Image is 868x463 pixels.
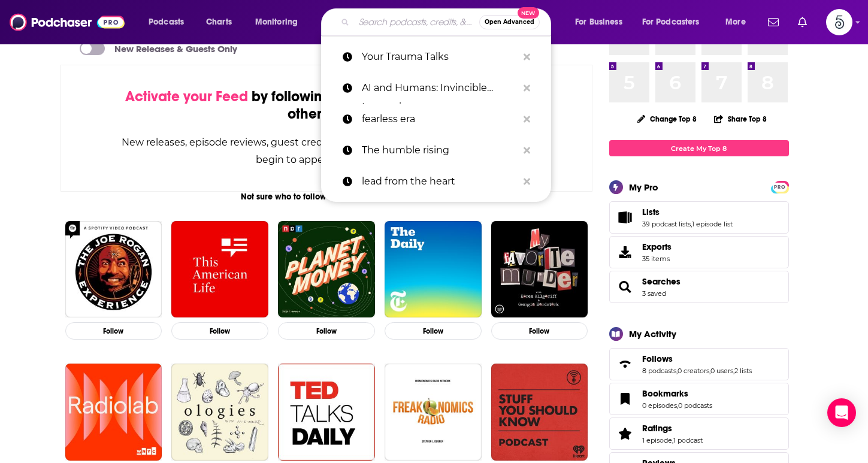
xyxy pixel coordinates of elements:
span: Exports [642,241,672,252]
a: Follows [613,356,637,373]
span: Ratings [642,423,672,434]
span: Activate your Feed [125,87,248,105]
button: Follow [278,322,375,340]
span: Searches [609,271,789,303]
a: Planet Money [278,221,375,318]
span: Follows [642,353,673,364]
a: Follows [642,353,752,364]
button: Show profile menu [826,9,852,35]
a: lead from the heart [321,166,551,197]
img: Radiolab [65,364,162,461]
a: 0 podcasts [678,401,712,410]
div: My Activity [629,328,676,340]
a: 0 users [710,367,733,375]
a: Create My Top 8 [609,140,789,156]
button: Share Top 8 [713,107,767,131]
div: Search podcasts, credits, & more... [332,8,562,36]
a: Ratings [642,423,703,434]
a: 0 episodes [642,401,677,410]
button: Change Top 8 [630,111,704,126]
img: The Joe Rogan Experience [65,221,162,318]
span: , [676,367,678,375]
button: Follow [491,322,588,340]
a: Lists [642,207,733,217]
a: Bookmarks [642,388,712,399]
button: open menu [634,13,717,32]
span: Logged in as Spiral5-G2 [826,9,852,35]
a: Charts [198,13,239,32]
span: Monitoring [255,14,298,31]
a: 1 episode [642,436,672,444]
p: The humble rising [362,135,518,166]
a: Show notifications dropdown [763,12,784,32]
img: User Profile [826,9,852,35]
a: 3 saved [642,289,666,298]
a: PRO [773,182,787,191]
span: PRO [773,183,787,192]
a: 1 podcast [673,436,703,444]
span: Charts [206,14,232,31]
span: New [518,7,539,19]
a: AI and Humans: Invincible Innovation [321,72,551,104]
a: Show notifications dropdown [793,12,812,32]
span: For Business [575,14,622,31]
span: Follows [609,348,789,380]
button: Follow [65,322,162,340]
p: fearless era [362,104,518,135]
a: Lists [613,209,637,226]
a: New Releases & Guests Only [80,42,237,55]
img: This American Life [171,221,268,318]
a: Your Trauma Talks [321,41,551,72]
span: Open Advanced [485,19,534,25]
p: lead from the heart [362,166,518,197]
p: AI and Humans: Invincible Innovation [362,72,518,104]
a: fearless era [321,104,551,135]
img: My Favorite Murder with Karen Kilgariff and Georgia Hardstark [491,221,588,318]
img: Podchaser - Follow, Share and Rate Podcasts [10,11,125,34]
img: Stuff You Should Know [491,364,588,461]
span: Exports [613,244,637,261]
a: Exports [609,236,789,268]
span: Bookmarks [642,388,688,399]
span: Podcasts [149,14,184,31]
a: TED Talks Daily [278,364,375,461]
p: Your Trauma Talks [362,41,518,72]
span: Bookmarks [609,383,789,415]
a: Searches [642,276,681,287]
button: Follow [385,322,482,340]
a: 8 podcasts [642,367,676,375]
img: The Daily [385,221,482,318]
div: Open Intercom Messenger [827,398,856,427]
a: 2 lists [734,367,752,375]
div: by following Podcasts, Creators, Lists, and other Users! [121,88,533,123]
img: Ologies with Alie Ward [171,364,268,461]
span: For Podcasters [642,14,700,31]
input: Search podcasts, credits, & more... [354,13,479,32]
a: Bookmarks [613,391,637,407]
button: open menu [567,13,637,32]
button: Follow [171,322,268,340]
img: Freakonomics Radio [385,364,482,461]
span: Ratings [609,417,789,450]
button: Open AdvancedNew [479,15,540,29]
span: More [725,14,746,31]
span: , [691,220,692,228]
span: , [677,401,678,410]
div: New releases, episode reviews, guest credits, and personalized recommendations will begin to appe... [121,134,533,168]
span: , [672,436,673,444]
a: The humble rising [321,135,551,166]
a: Searches [613,279,637,295]
a: Ratings [613,425,637,442]
button: open menu [247,13,313,32]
